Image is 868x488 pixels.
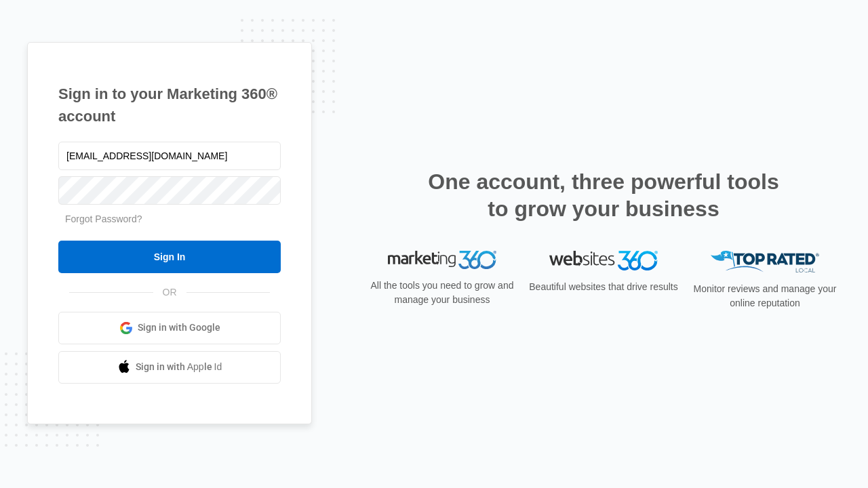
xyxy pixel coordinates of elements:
[366,279,518,307] p: All the tools you need to grow and manage your business
[689,282,841,310] p: Monitor reviews and manage your online reputation
[58,312,281,344] a: Sign in with Google
[136,360,222,374] span: Sign in with Apple Id
[65,213,142,224] a: Forgot Password?
[58,241,281,273] input: Sign In
[58,351,281,384] a: Sign in with Apple Id
[424,168,783,222] h2: One account, three powerful tools to grow your business
[58,83,281,127] h1: Sign in to your Marketing 360® account
[528,280,679,294] p: Beautiful websites that drive results
[58,142,281,170] input: Email
[549,251,658,270] img: Websites 360
[153,285,186,300] span: OR
[711,251,819,273] img: Top Rated Local
[138,321,220,335] span: Sign in with Google
[388,251,496,270] img: Marketing 360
